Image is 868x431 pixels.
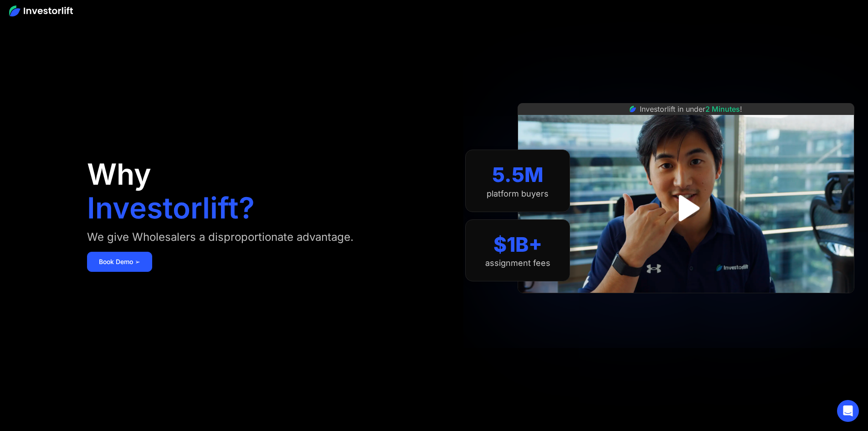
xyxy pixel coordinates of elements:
[837,400,859,422] div: Open Intercom Messenger
[87,160,151,189] h1: Why
[492,163,544,187] div: 5.5M
[485,258,550,268] div: assignment fees
[87,252,152,272] a: Book Demo ➢
[493,233,542,257] div: $1B+
[87,193,255,223] h1: Investorlift?
[666,188,706,228] a: open lightbox
[87,230,354,244] div: We give Wholesalers a disproportionate advantage.
[705,104,740,114] span: 2 Minutes
[487,189,549,199] div: platform buyers
[640,104,742,114] div: Investorlift in under !
[618,298,755,309] iframe: Customer reviews powered by Trustpilot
